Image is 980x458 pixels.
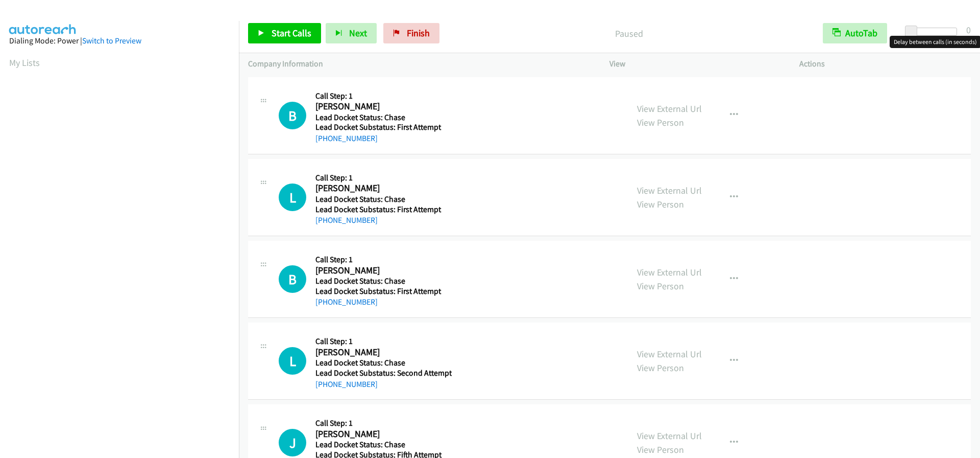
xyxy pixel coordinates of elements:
p: View [609,58,781,70]
h5: Lead Docket Status: Chase [315,276,449,286]
p: Company Information [248,58,591,70]
p: Actions [799,58,971,70]
h5: Call Step: 1 [315,418,449,428]
span: Start Calls [272,27,311,39]
h2: [PERSON_NAME] [315,428,449,440]
a: View Person [637,198,684,210]
a: [PHONE_NUMBER] [315,133,378,143]
a: My Lists [9,57,40,68]
h5: Lead Docket Status: Chase [315,440,449,450]
h1: B [279,102,306,129]
a: View Person [637,117,684,128]
a: View Person [637,444,684,455]
div: The call is yet to be attempted [279,429,306,456]
a: View External Url [637,185,702,196]
h5: Lead Docket Substatus: First Attempt [315,122,449,132]
a: View External Url [637,430,702,442]
h2: [PERSON_NAME] [315,265,449,277]
div: Dialing Mode: Power | [9,35,230,47]
div: The call is yet to be attempted [279,265,306,293]
a: View Person [637,362,684,374]
p: Paused [453,27,804,40]
a: View External Url [637,103,702,114]
div: 0 [966,23,971,37]
a: View External Url [637,348,702,360]
h5: Call Step: 1 [315,91,449,101]
h1: B [279,265,306,293]
h5: Call Step: 1 [315,255,449,265]
h1: L [279,347,306,375]
h5: Call Step: 1 [315,336,452,347]
a: [PHONE_NUMBER] [315,297,378,307]
h5: Call Step: 1 [315,173,449,183]
a: Start Calls [248,23,321,43]
h5: Lead Docket Status: Chase [315,112,449,123]
h5: Lead Docket Status: Chase [315,194,449,204]
a: View External Url [637,266,702,278]
h2: [PERSON_NAME] [315,182,449,194]
div: The call is yet to be attempted [279,102,306,129]
a: [PHONE_NUMBER] [315,379,378,389]
div: The call is yet to be attempted [279,347,306,375]
span: Next [349,27,367,39]
h2: [PERSON_NAME] [315,101,449,112]
button: Next [326,23,377,43]
h1: L [279,184,306,211]
h5: Lead Docket Status: Chase [315,358,452,368]
a: View Person [637,280,684,292]
div: The call is yet to be attempted [279,184,306,211]
span: Finish [407,27,430,39]
a: Switch to Preview [82,36,141,45]
h5: Lead Docket Substatus: First Attempt [315,286,449,296]
button: AutoTab [823,23,887,43]
h1: J [279,429,306,456]
h5: Lead Docket Substatus: First Attempt [315,204,449,215]
h5: Lead Docket Substatus: Second Attempt [315,368,452,378]
a: Finish [383,23,439,43]
h2: [PERSON_NAME] [315,347,449,358]
a: [PHONE_NUMBER] [315,215,378,225]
